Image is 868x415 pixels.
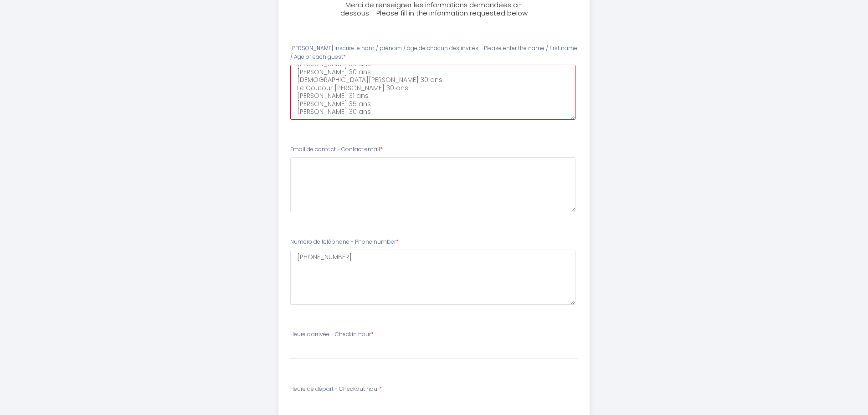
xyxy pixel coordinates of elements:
label: Email de contact - Contact email [290,145,383,154]
label: [PERSON_NAME] inscrire le nom / prénom / âge de chacun des invités - Please enter the name / firs... [290,44,578,61]
label: Heure d'arrivée - Checkin hour [290,330,374,339]
label: Numéro de téléphone - Phone number [290,238,399,246]
label: Heure de départ - Checkout hour [290,385,382,394]
h3: Merci de renseigner les informations demandées ci-dessous - Please fill in the information reques... [333,1,535,17]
